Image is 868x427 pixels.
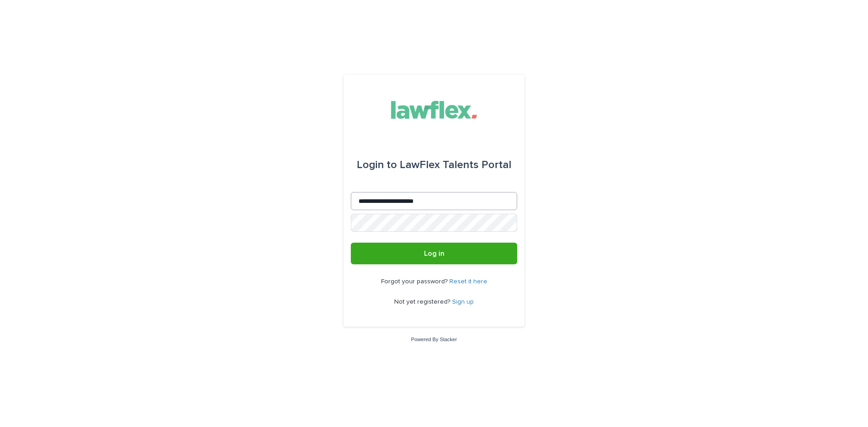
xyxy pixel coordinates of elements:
[424,250,444,257] span: Log in
[357,160,397,170] span: Login to
[452,299,474,305] a: Sign up
[411,337,457,342] a: Powered By Stacker
[449,278,487,285] a: Reset it here
[394,299,452,305] span: Not yet registered?
[357,152,511,178] div: LawFlex Talents Portal
[381,278,449,285] span: Forgot your password?
[351,243,517,264] button: Log in
[383,96,485,123] img: Gnvw4qrBSHOAfo8VMhG6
